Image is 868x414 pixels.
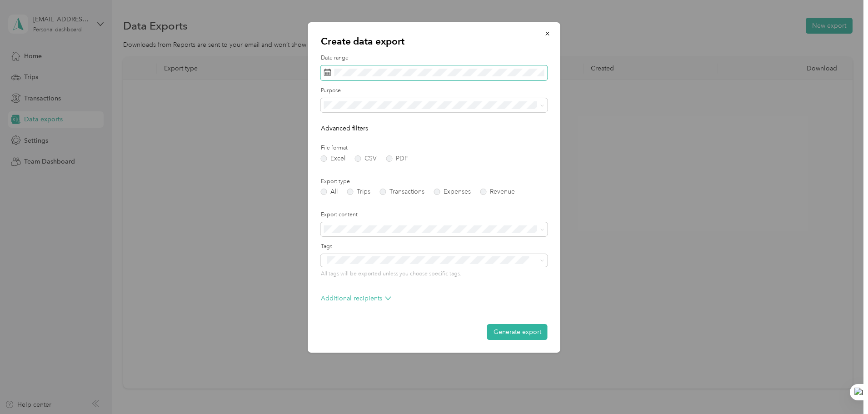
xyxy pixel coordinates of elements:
label: Export content [321,211,548,219]
label: Export type [321,178,548,186]
p: Additional recipients [321,294,391,303]
label: Trips [347,189,370,195]
label: CSV [355,155,377,162]
p: All tags will be exported unless you choose specific tags. [321,270,548,278]
label: PDF [386,155,408,162]
label: All [321,189,338,195]
iframe: Everlance-gr Chat Button Frame [817,363,868,414]
label: Revenue [480,189,515,195]
label: Expenses [434,189,471,195]
label: File format [321,144,548,152]
label: Tags [321,243,548,251]
label: Transactions [380,189,424,195]
label: Date range [321,54,548,62]
p: Advanced filters [321,124,548,133]
button: Generate export [487,324,548,340]
label: Purpose [321,87,548,95]
label: Excel [321,155,345,162]
p: Create data export [321,35,548,48]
